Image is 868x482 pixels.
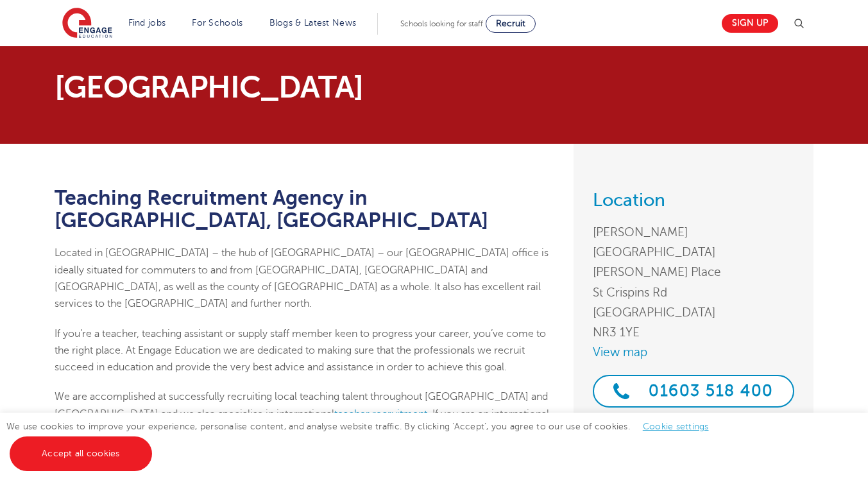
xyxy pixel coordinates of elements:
h3: Location [593,191,794,209]
a: 01603 518 400 [593,375,794,408]
h1: Teaching Recruitment Agency in [GEOGRAPHIC_DATA], [GEOGRAPHIC_DATA] [55,187,554,232]
span: We use cookies to improve your experience, personalise content, and analyse website traffic. By c... [6,422,722,458]
span: Located in [GEOGRAPHIC_DATA] – the hub of [GEOGRAPHIC_DATA] – our [GEOGRAPHIC_DATA] office is ide... [55,247,549,309]
img: Engage Education [62,8,112,40]
span: Recruit [496,19,525,28]
a: Blogs & Latest News [269,18,357,28]
a: For Schools [192,18,243,28]
span: We are accomplished at successfully recruiting local teaching talent throughout [GEOGRAPHIC_DATA]... [55,391,554,436]
p: [GEOGRAPHIC_DATA] [55,72,554,103]
address: [PERSON_NAME][GEOGRAPHIC_DATA] [PERSON_NAME] Place St Crispins Rd [GEOGRAPHIC_DATA] NR3 1YE [593,222,794,342]
a: Cookie settings [643,422,709,431]
span: Schools looking for staff [400,19,483,28]
a: teacher recruitment [334,408,427,420]
a: Sign up [722,14,778,33]
a: Find jobs [128,18,166,28]
span: If you’re a teacher, teaching assistant or supply staff member keen to progress your career, you’... [55,328,546,374]
a: View map [593,342,794,362]
a: Recruit [486,15,536,33]
a: Accept all cookies [10,436,152,471]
